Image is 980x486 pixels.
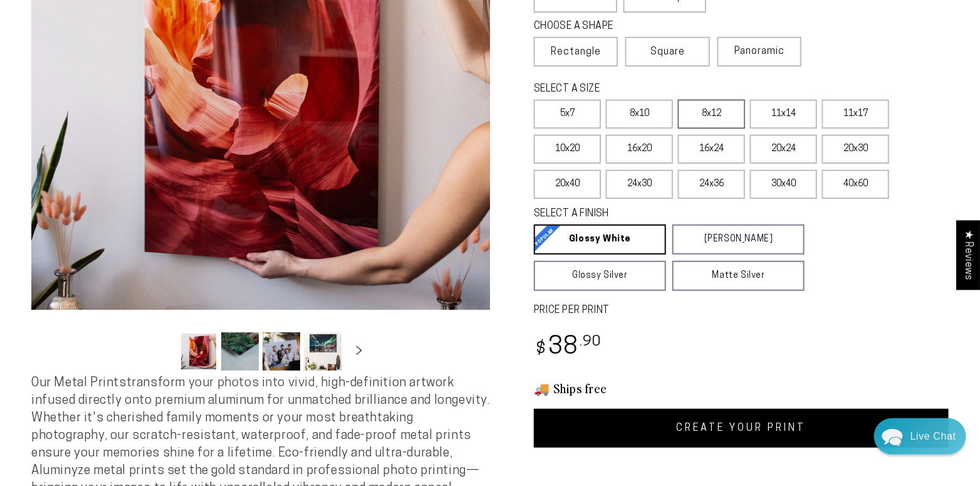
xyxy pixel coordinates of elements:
[910,418,956,455] div: Contact Us Directly
[534,380,949,396] h3: 🚚 Ships free
[606,135,673,164] label: 16x20
[534,335,602,360] bdi: 38
[750,170,817,199] label: 30x40
[221,332,259,371] button: Load image 2 in gallery view
[134,349,169,359] span: Re:amaze
[678,135,745,164] label: 16x24
[956,220,980,290] div: Click to open Judge.me floating reviews tab
[180,332,217,371] button: Load image 1 in gallery view
[606,170,673,199] label: 24x30
[534,409,949,448] a: CREATE YOUR PRINT
[874,418,966,455] div: Chat widget toggle
[534,261,666,291] a: Glossy Silver
[534,304,949,318] label: PRICE PER PRINT
[750,100,817,129] label: 11x14
[534,82,778,97] legend: SELECT A SIZE
[822,100,889,129] label: 11x17
[678,100,745,129] label: 8x12
[263,332,300,371] button: Load image 3 in gallery view
[96,352,170,358] span: We run on
[83,370,184,390] a: Leave A Message
[534,100,601,129] label: 5x7
[734,46,785,56] span: Panoramic
[534,135,601,164] label: 10x20
[534,19,697,34] legend: CHOOSE A SHAPE
[580,335,602,349] sup: .90
[149,337,176,365] button: Slide left
[606,100,673,129] label: 8x10
[94,63,172,71] span: Away until [DATE]
[672,225,805,255] a: [PERSON_NAME]
[536,341,546,358] span: $
[822,135,889,164] label: 20x30
[672,261,805,291] a: Matte Silver
[551,45,601,60] span: Rectangle
[650,45,685,60] span: Square
[91,19,123,51] img: Marie J
[143,19,176,51] img: Helga
[345,337,373,365] button: Slide right
[304,332,341,371] button: Load image 4 in gallery view
[750,135,817,164] label: 20x24
[534,170,601,199] label: 20x40
[534,207,774,221] legend: SELECT A FINISH
[534,225,666,255] a: Glossy White
[117,19,150,51] img: John
[678,170,745,199] label: 24x36
[822,170,889,199] label: 40x60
